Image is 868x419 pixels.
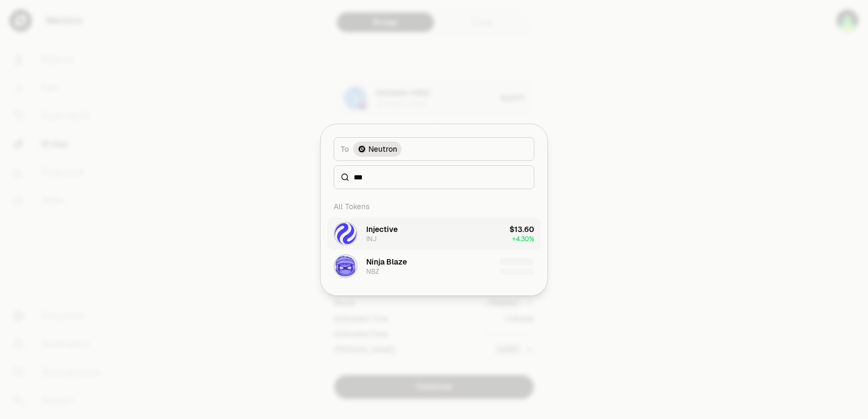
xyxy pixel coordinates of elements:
img: INJ Logo [335,223,356,244]
div: All Tokens [327,196,541,217]
div: $13.60 [509,224,534,235]
span: To [341,144,349,154]
button: NBZ LogoNinja BlazeNBZ [327,250,541,282]
div: Injective [366,224,398,235]
img: NBZ Logo [335,255,356,277]
div: INJ [366,235,376,243]
img: Neutron Logo [359,146,365,152]
div: NBZ [366,267,379,276]
span: Neutron [368,144,397,154]
button: INJ LogoInjectiveINJ$13.60+4.30% [327,217,541,250]
button: ToNeutron LogoNeutron [334,137,534,161]
div: Ninja Blaze [366,256,407,267]
span: + 4.30% [512,235,534,243]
